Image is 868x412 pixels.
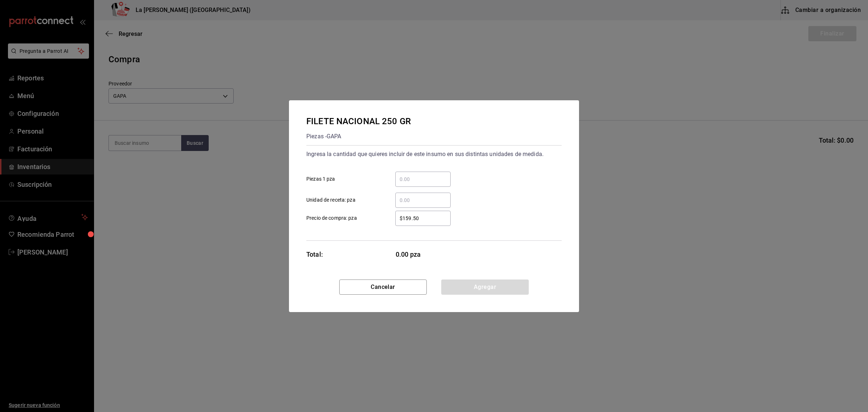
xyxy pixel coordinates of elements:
button: Cancelar [339,279,427,295]
div: Total: [306,249,323,259]
div: Piezas - GAPA [306,131,411,142]
input: Precio de compra: pza [395,214,451,223]
span: 0.00 pza [396,249,451,259]
input: Piezas 1 pza [395,175,451,184]
input: Unidad de receta: pza [395,196,451,205]
span: Piezas 1 pza [306,175,335,183]
span: Unidad de receta: pza [306,196,356,204]
div: Ingresa la cantidad que quieres incluir de este insumo en sus distintas unidades de medida. [306,148,562,160]
div: FILETE NACIONAL 250 GR [306,115,411,128]
span: Precio de compra: pza [306,214,357,222]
